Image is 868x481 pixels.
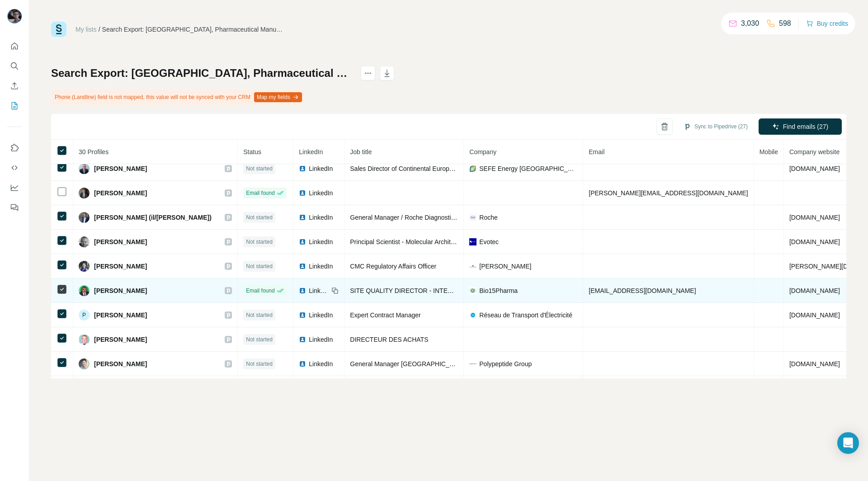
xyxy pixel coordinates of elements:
span: Find emails (27) [783,122,828,131]
span: SEFE Energy [GEOGRAPHIC_DATA] [479,164,577,173]
span: [PERSON_NAME] [94,359,147,368]
span: Roche [479,213,497,222]
span: Email found [246,287,274,295]
button: Buy credits [806,17,848,30]
img: Avatar [79,212,90,223]
img: Avatar [79,236,90,247]
span: [PERSON_NAME] [94,262,147,271]
button: Quick start [7,38,22,54]
img: LinkedIn logo [299,238,306,245]
img: Avatar [79,358,90,369]
a: My lists [75,26,97,33]
span: LinkedIn [309,311,333,320]
button: Use Surfe API [7,160,22,176]
button: My lists [7,98,22,114]
span: Principal Scientist - Molecular Architects [350,238,462,245]
button: actions [361,66,375,80]
button: Feedback [7,199,22,216]
span: Not started [246,335,273,344]
span: Not started [246,238,273,246]
span: [DOMAIN_NAME] [789,238,840,245]
img: company-logo [469,263,476,270]
img: LinkedIn logo [299,287,306,294]
button: Find emails (27) [759,118,842,135]
span: [DOMAIN_NAME] [789,360,840,368]
img: Avatar [7,9,22,24]
span: DIRECTEUR DES ACHATS [350,336,428,343]
span: Polypeptide Group [479,359,532,368]
img: LinkedIn logo [299,336,306,343]
span: Bio15Pharma [479,286,518,295]
span: Evotec [479,237,499,246]
span: Réseau de Transport d'Électricité [479,311,572,320]
img: company-logo [469,214,476,221]
img: company-logo [469,360,476,368]
span: [PERSON_NAME] (il/[PERSON_NAME]) [94,213,212,222]
span: CMC Regulatory Affairs Officer [350,263,436,270]
span: Not started [246,311,273,319]
span: LinkedIn [309,262,333,271]
span: LinkedIn [309,189,333,198]
img: LinkedIn logo [299,263,306,270]
img: company-logo [469,287,476,294]
button: Enrich CSV [7,78,22,94]
img: LinkedIn logo [299,165,306,172]
span: Company website [789,148,840,156]
span: Job title [350,148,372,156]
span: LinkedIn [299,148,323,156]
div: P [79,310,90,321]
span: LinkedIn [309,213,333,222]
img: LinkedIn logo [299,189,306,197]
img: Avatar [79,334,90,345]
span: [DOMAIN_NAME] [789,287,840,294]
div: Search Export: [GEOGRAPHIC_DATA], Pharmaceutical Manufacturing, Oil and Gas, Defense and Space Ma... [102,25,283,34]
li: / [99,25,100,34]
span: General Manager [GEOGRAPHIC_DATA] - Site Director [350,360,507,368]
img: company-logo [469,311,476,319]
span: [DOMAIN_NAME] [789,214,840,221]
span: LinkedIn [309,335,333,344]
span: SITE QUALITY DIRECTOR - INTERIM MANAGER IN THE PHARMACEUTICAL INDUSTRY [350,287,609,294]
span: Not started [246,165,273,173]
img: LinkedIn logo [299,360,306,368]
span: LinkedIn [309,164,333,173]
span: Not started [246,262,273,270]
span: [PERSON_NAME] [94,189,147,198]
span: Status [243,148,261,156]
p: 598 [779,18,791,29]
span: Not started [246,360,273,368]
span: [PERSON_NAME] [94,237,147,246]
img: Avatar [79,188,90,198]
span: [PERSON_NAME][EMAIL_ADDRESS][DOMAIN_NAME] [589,189,748,197]
span: Not started [246,213,273,222]
span: 30 Profiles [79,148,108,156]
button: Map my fields [254,92,302,102]
img: Avatar [79,285,90,296]
img: Surfe Logo [51,22,66,37]
span: Mobile [759,148,778,156]
span: LinkedIn [309,359,333,368]
button: Search [7,58,22,74]
span: General Manager / Roche Diagnostics [GEOGRAPHIC_DATA] [350,214,525,221]
img: LinkedIn logo [299,214,306,221]
span: [PERSON_NAME] [94,164,147,173]
h1: Search Export: [GEOGRAPHIC_DATA], Pharmaceutical Manufacturing, Oil and Gas, Defense and Space Ma... [51,66,353,80]
button: Use Surfe on LinkedIn [7,140,22,156]
div: Open Intercom Messenger [837,432,859,454]
img: Avatar [79,261,90,272]
div: Phone (Landline) field is not mapped, this value will not be synced with your CRM [51,90,304,105]
span: Email [589,148,604,156]
img: company-logo [469,238,476,245]
span: Expert Contract Manager [350,311,420,319]
span: LinkedIn [309,286,329,295]
span: [PERSON_NAME] [94,286,147,295]
span: Sales Director of Continental Europe Mid-Market [350,165,486,172]
span: [EMAIL_ADDRESS][DOMAIN_NAME] [589,287,696,294]
p: 3,030 [741,18,759,29]
span: LinkedIn [309,237,333,246]
img: Avatar [79,163,90,174]
span: [PERSON_NAME] [94,335,147,344]
span: [PERSON_NAME] [479,262,531,271]
span: [DOMAIN_NAME] [789,165,840,172]
button: Dashboard [7,179,22,196]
